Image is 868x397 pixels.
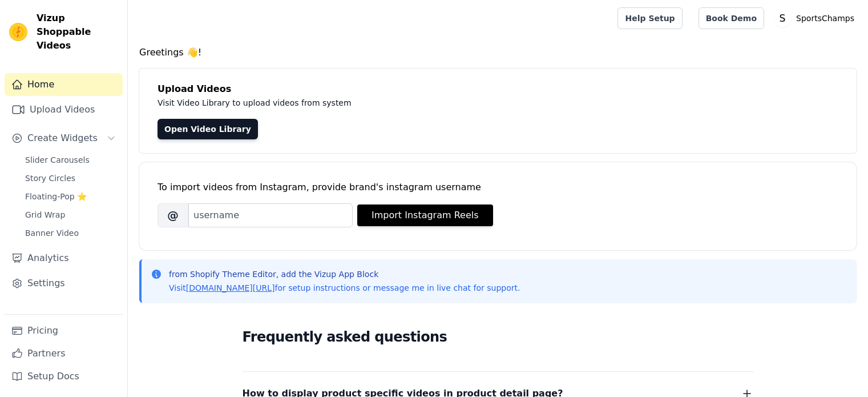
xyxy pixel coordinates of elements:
button: Import Instagram Reels [357,204,493,226]
p: from Shopify Theme Editor, add the Vizup App Block [169,268,520,280]
span: @ [158,203,188,227]
span: Vizup Shoppable Videos [37,11,118,53]
a: Partners [5,342,123,365]
h4: Greetings 👋! [139,46,857,59]
a: [DOMAIN_NAME][URL] [186,283,275,292]
span: Story Circles [25,173,75,184]
h2: Frequently asked questions [243,326,754,348]
span: Floating-Pop ⭐ [25,191,87,202]
a: Slider Carousels [18,152,123,168]
button: Create Widgets [5,127,123,150]
span: Slider Carousels [25,154,90,166]
a: Book Demo [699,7,764,29]
a: Pricing [5,319,123,342]
text: S [780,13,786,24]
a: Upload Videos [5,98,123,121]
a: Settings [5,272,123,295]
a: Banner Video [18,225,123,241]
span: Create Widgets [27,131,98,145]
a: Analytics [5,247,123,270]
a: Help Setup [617,7,682,29]
a: Home [5,73,123,96]
input: username [188,203,353,227]
a: Grid Wrap [18,207,123,223]
a: Setup Docs [5,365,123,388]
span: Banner Video [25,227,79,239]
p: SportsChamps [792,8,859,29]
p: Visit for setup instructions or message me in live chat for support. [169,282,520,294]
a: Story Circles [18,170,123,186]
div: To import videos from Instagram, provide brand's instagram username [158,181,838,194]
a: Open Video Library [158,119,258,139]
p: Visit Video Library to upload videos from system [158,96,669,110]
button: S SportsChamps [773,8,859,29]
a: Floating-Pop ⭐ [18,189,123,204]
img: Vizup [9,23,27,41]
h4: Upload Videos [158,82,838,96]
span: Grid Wrap [25,209,65,220]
